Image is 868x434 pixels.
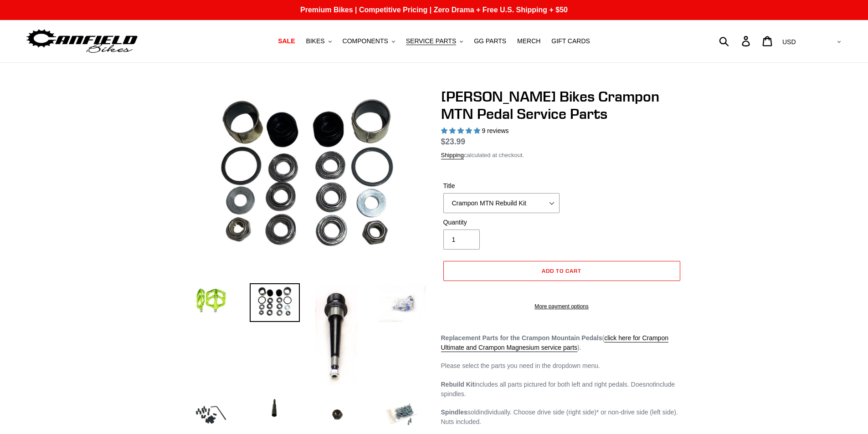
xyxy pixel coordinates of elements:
[441,151,683,160] div: calculated at checkout.
[482,127,508,134] span: 9 reviews
[401,35,467,47] button: SERVICE PARTS
[441,408,683,427] p: individually. Choose drive side (right side)* or non-drive side (left side). Nuts included.
[313,283,360,387] img: Load image into Gallery viewer, Canfield Bikes Crampon MTN Pedal Service Parts
[542,267,581,274] span: Add to cart
[474,37,506,45] span: GG PARTS
[441,333,683,352] p: ( ).
[441,381,475,388] strong: Rebuild Kit
[443,302,680,311] a: More payment options
[278,37,295,45] span: SALE
[338,35,400,47] button: COMPONENTS
[517,37,540,45] span: MERCH
[646,381,654,388] em: not
[343,37,388,45] span: COMPONENTS
[25,27,139,56] img: Canfield Bikes
[441,127,482,134] span: 5.00 stars
[250,283,300,322] img: Load image into Gallery viewer, Canfield Bikes Crampon Mountain Rebuild Kit
[547,35,595,47] a: GIFT CARDS
[513,35,545,47] a: MERCH
[441,408,467,416] strong: Spindles
[441,137,466,146] span: $23.99
[441,152,464,159] a: Shipping
[301,35,336,47] button: BIKES
[441,88,683,123] h1: [PERSON_NAME] Bikes Crampon MTN Pedal Service Parts
[443,181,560,191] label: Title
[467,408,479,416] span: sold
[441,380,683,399] p: includes all parts pictured for both left and right pedals. Does include spindles.
[306,37,324,45] span: BIKES
[377,283,427,324] img: Load image into Gallery viewer, Canfield Bikes Crampon MTN Pedal Service Parts
[186,283,236,318] img: Load image into Gallery viewer, Canfield Bikes Crampon MTN Pedal Service Parts
[406,37,456,45] span: SERVICE PARTS
[250,390,300,429] img: Load image into Gallery viewer, Canfield Bikes Crampon MTN Pedal Service Parts
[441,362,600,369] span: Please select the parts you need in the dropdown menu.
[441,334,668,352] a: click here for Crampon Ultimate and Crampon Magnesium service parts
[443,218,560,227] label: Quantity
[551,37,590,45] span: GIFT CARDS
[443,261,680,281] button: Add to cart
[273,35,299,47] a: SALE
[724,31,747,51] input: Search
[469,35,511,47] a: GG PARTS
[441,334,602,342] strong: Replacement Parts for the Crampon Mountain Pedals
